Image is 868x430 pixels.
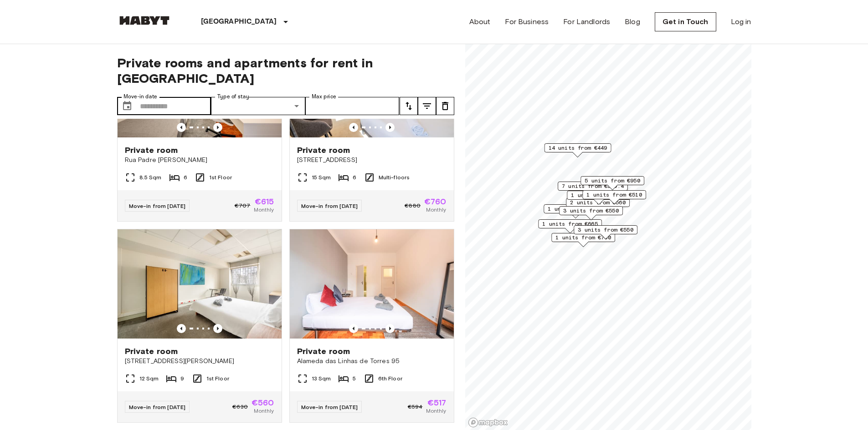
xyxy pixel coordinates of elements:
span: 14 units from €449 [548,144,607,152]
span: Monthly [426,407,446,415]
span: €880 [405,202,421,210]
div: Map marker [566,198,630,212]
span: Move-in from [DATE] [129,202,186,209]
span: 5 units from €950 [585,177,640,185]
span: €760 [424,197,447,206]
button: Previous image [349,324,358,333]
span: 1st Floor [209,173,232,182]
a: For Business [505,16,549,27]
span: Move-in from [DATE] [301,202,358,209]
a: Marketing picture of unit PT-17-016-001-05Previous imagePrevious imagePrivate roomRua Padre [PERS... [117,28,282,222]
div: Map marker [582,190,646,204]
span: Private room [297,346,350,357]
span: 3 units from €550 [563,207,619,215]
div: Map marker [544,143,611,157]
div: Map marker [567,191,631,205]
span: 3 units from €550 [578,226,633,234]
div: Map marker [538,219,602,233]
a: Log in [731,16,751,27]
span: 15 Sqm [312,173,331,182]
span: Monthly [254,206,274,214]
span: €630 [232,403,248,411]
span: Move-in from [DATE] [129,404,186,410]
img: Marketing picture of unit PT-17-005-012-03H [290,229,454,339]
span: 1 units from €400 [571,191,627,199]
span: 8.5 Sqm [139,173,162,182]
span: Rua Padre [PERSON_NAME] [125,156,274,165]
label: Max price [312,93,336,101]
span: Private room [125,145,178,156]
div: Map marker [551,233,615,247]
span: Alameda das Linhas de Torres 95 [297,357,447,366]
label: Move-in date [123,93,157,101]
div: Map marker [574,225,637,239]
span: 7 units from €519.4 [562,182,624,190]
a: About [469,16,491,27]
button: Previous image [213,123,222,132]
a: Marketing picture of unit PT-17-004-001-03HPrevious imagePrevious imagePrivate room[STREET_ADDRES... [289,28,454,222]
span: €560 [252,399,274,407]
button: tune [400,97,418,115]
span: €594 [408,403,423,411]
span: €517 [427,399,447,407]
span: 6 [353,173,356,182]
p: [GEOGRAPHIC_DATA] [201,16,277,27]
a: Marketing picture of unit PT-17-009-001-09HPrevious imagePrevious imagePrivate room[STREET_ADDRES... [117,229,282,423]
div: Map marker [544,204,607,218]
span: 13 Sqm [312,374,331,383]
span: Private room [297,145,350,156]
span: Monthly [426,206,446,214]
span: [STREET_ADDRESS][PERSON_NAME] [125,357,274,366]
button: Previous image [177,123,186,132]
span: 12 Sqm [139,374,159,383]
div: Map marker [558,182,628,196]
span: 1 units from €510 [586,191,642,199]
span: 6 [184,173,187,182]
button: tune [436,97,454,115]
div: Map marker [580,176,644,190]
img: Marketing picture of unit PT-17-009-001-09H [118,229,282,339]
span: Multi-floors [379,173,410,182]
div: Map marker [559,206,623,220]
span: 1 units from €615 [548,205,603,213]
span: 1st Floor [206,374,229,383]
button: Previous image [385,123,395,132]
span: [STREET_ADDRESS] [297,156,447,165]
a: Mapbox logo [468,417,508,428]
span: 1 units from €760 [555,233,611,242]
span: Private rooms and apartments for rent in [GEOGRAPHIC_DATA] [117,55,454,86]
span: Move-in from [DATE] [301,404,358,410]
span: €707 [235,202,251,210]
button: Previous image [213,324,222,333]
span: €615 [255,197,274,206]
button: Choose date [118,97,136,115]
button: tune [418,97,436,115]
a: Blog [625,16,640,27]
span: 1 units from €665 [542,220,598,228]
button: Previous image [177,324,186,333]
a: Get in Touch [655,12,716,31]
span: 6th Floor [378,374,402,383]
button: Previous image [349,123,358,132]
img: Habyt [117,16,172,25]
span: 5 [353,374,356,383]
a: For Landlords [563,16,610,27]
span: 9 [180,374,184,383]
label: Type of stay [217,93,249,101]
span: Private room [125,346,178,357]
a: Marketing picture of unit PT-17-005-012-03HPrevious imagePrevious imagePrivate roomAlameda das Li... [289,229,454,423]
span: Monthly [254,407,274,415]
button: Previous image [385,324,395,333]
